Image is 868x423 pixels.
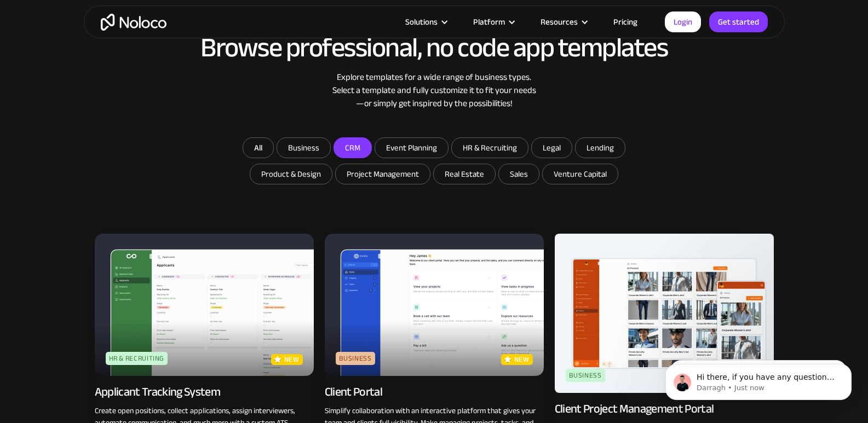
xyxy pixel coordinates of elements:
form: Email Form [215,137,653,187]
div: Platform [459,15,527,29]
div: Solutions [392,15,459,29]
div: Resources [527,15,600,29]
p: new [284,354,300,365]
a: All [243,137,274,158]
div: Explore templates for a wide range of business types. Select a template and fully customize it to... [95,71,774,110]
h2: Browse professional, no code app templates [95,33,774,62]
div: Client Project Management Portal [555,401,714,416]
div: Client Portal [325,384,382,399]
div: Applicant Tracking System [95,384,221,399]
iframe: Intercom notifications message [649,341,868,418]
div: Business [566,369,605,382]
div: Platform [473,15,505,29]
div: HR & Recruiting [106,352,168,365]
div: Resources [541,15,578,29]
a: home [101,14,166,31]
a: Login [665,11,701,32]
a: Pricing [600,15,651,29]
div: Solutions [405,15,438,29]
div: Business [336,352,375,365]
p: new [514,354,530,365]
a: Get started [709,11,768,32]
